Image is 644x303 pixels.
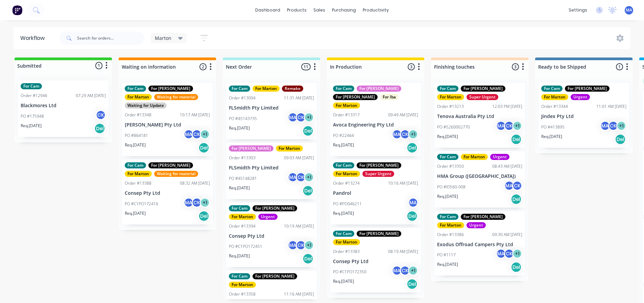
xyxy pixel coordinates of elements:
div: Order #13317 [333,112,360,118]
div: CK [400,129,410,139]
div: For Marton [276,145,303,151]
div: For Marton [461,154,488,160]
div: For Iba [380,94,399,100]
p: Avoca Engineering Pty Ltd [333,122,418,128]
div: For Cam [437,214,458,220]
div: CK [400,265,410,276]
div: Del [407,142,418,153]
div: MA [184,197,194,208]
div: For Cam [229,205,250,211]
div: 08:43 AM [DATE] [492,163,522,169]
div: + 1 [304,112,314,122]
div: CK [192,129,202,139]
div: 08:19 AM [DATE] [388,249,418,255]
p: Pandrol [333,190,418,196]
div: Del [198,211,209,222]
div: CK [296,112,306,122]
div: Order #13394 [229,223,256,229]
div: sales [310,5,329,15]
div: For Marton [437,222,464,228]
div: MA [288,240,298,250]
div: + 1 [512,121,522,131]
div: Order #13358 [229,291,256,297]
div: Order #13344 [541,103,568,110]
div: CK [296,172,306,182]
div: For Marton [333,239,360,245]
div: MA [184,129,194,139]
p: Exodus Offroad Campers Pty Ltd [437,242,522,248]
div: Order #13383 [333,249,360,255]
p: Req. [DATE] [437,261,458,267]
span: MA [626,7,632,13]
div: For CamFor [PERSON_NAME]For MartonSuper UrgentOrder #1327410:16 AM [DATE]PandrolPO #PO046211MAReq... [330,160,421,225]
div: + 1 [200,129,210,139]
div: Del [303,185,313,196]
div: For Marton [541,94,568,100]
div: 09:49 AM [DATE] [388,112,418,118]
div: Order #13348 [125,112,151,118]
div: Del [94,123,105,134]
div: Del [511,262,522,273]
div: For CamFor [PERSON_NAME]For MartonWaiting for materialWaiting for UpdateOrder #1334810:17 AM [DAT... [122,83,213,156]
div: Del [198,142,209,153]
div: + 1 [304,172,314,182]
div: productivity [359,5,392,15]
p: Consep Pty Ltd [229,233,314,239]
div: Del [407,279,418,289]
p: PO #ID560-008 [437,184,466,190]
p: PO #C1PO172451 [229,243,262,250]
div: For Marton [125,94,152,100]
div: Order #13388 [125,180,151,186]
div: For Marton [333,171,360,177]
p: Consep Pty Ltd [333,259,418,264]
div: For Cam [21,83,42,89]
div: For [PERSON_NAME] [148,86,193,92]
div: Del [511,134,522,145]
p: Req. [DATE] [229,253,250,259]
span: Marton [155,34,171,42]
div: For [PERSON_NAME] [253,205,297,211]
div: For [PERSON_NAME]For MartonOrder #1330309:03 AM [DATE]FLSmidth Pty LimitedPO #45148281MACK+1Req.[... [226,143,317,199]
p: Req. [DATE] [333,210,354,216]
div: Super Urgent [467,94,498,100]
p: PO #864181 [125,133,148,139]
div: 11:16 AM [DATE] [284,291,314,297]
p: Req. [DATE] [229,125,250,131]
p: PO #45148281 [229,176,257,182]
div: 09:30 AM [DATE] [492,232,522,238]
p: PO #22464 [333,133,354,139]
div: For [PERSON_NAME] [357,86,401,92]
div: CK [512,181,522,191]
div: Del [615,134,626,145]
div: CK [504,121,514,131]
div: Super Urgent [362,171,394,177]
p: PO #C1PO172350 [333,269,366,275]
p: Req. [DATE] [437,134,458,140]
p: FLSmidth Pty Limited [229,105,314,111]
p: PO #PO046211 [333,201,362,207]
div: Remake [282,86,303,92]
div: CK [296,240,306,250]
div: For [PERSON_NAME] [333,94,378,100]
div: 12:03 PM [DATE] [492,103,522,110]
div: + 1 [200,197,210,208]
div: For Marton [437,94,464,100]
p: PO #175948 [21,113,44,119]
div: purchasing [329,5,359,15]
div: Del [511,194,522,205]
div: For Cam [229,86,250,92]
a: dashboard [252,5,284,15]
p: [PERSON_NAME] Pty Ltd [125,122,210,128]
div: Urgent [258,214,278,220]
div: MA [288,112,298,122]
div: For CamOrder #1294607:29 AM [DATE]Blackmores LtdPO #175948CKReq.[DATE]Del [18,80,109,137]
div: 10:19 AM [DATE] [284,223,314,229]
div: For [PERSON_NAME] [357,231,401,237]
div: For Cam [437,154,458,160]
div: 11:31 AM [DATE] [284,95,314,101]
div: Order #13274 [333,180,360,186]
div: For [PERSON_NAME] [461,214,505,220]
div: CK [96,110,106,120]
div: For CamFor [PERSON_NAME]For [PERSON_NAME]For IbaFor MartonOrder #1331709:49 AM [DATE]Avoca Engine... [330,83,421,156]
div: For Marton [253,86,280,92]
